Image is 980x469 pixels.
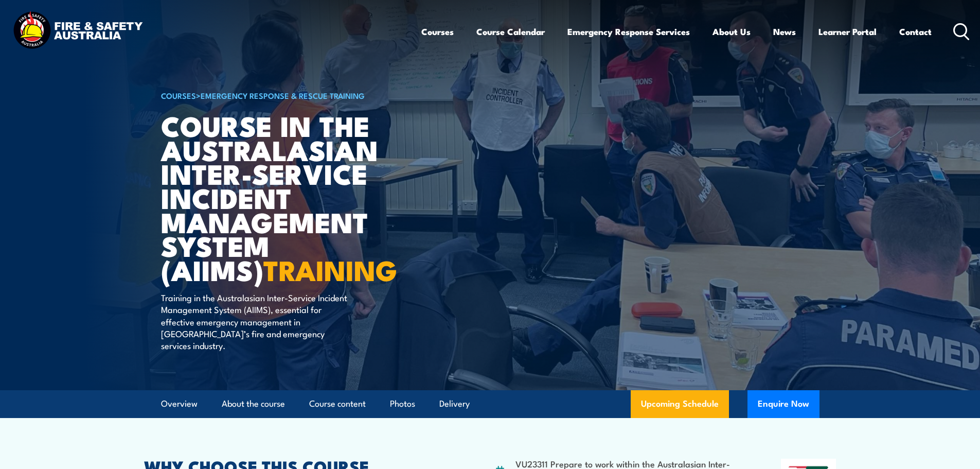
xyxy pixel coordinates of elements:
strong: TRAINING [263,248,397,290]
a: Emergency Response & Rescue Training [201,90,365,101]
a: News [773,18,796,45]
h1: Course in the Australasian Inter-service Incident Management System (AIIMS) [161,113,415,282]
h6: > [161,89,415,101]
a: About the course [222,390,285,418]
a: COURSES [161,90,196,101]
a: Courses [421,18,454,45]
a: About Us [712,18,751,45]
a: Photos [390,390,415,418]
a: Delivery [439,390,470,418]
a: Course Calendar [476,18,545,45]
a: Learner Portal [818,18,877,45]
a: Overview [161,390,198,418]
a: Upcoming Schedule [631,390,729,418]
a: Emergency Response Services [567,18,690,45]
button: Enquire Now [747,390,819,418]
a: Contact [899,18,932,45]
p: Training in the Australasian Inter-Service Incident Management System (AIIMS), essential for effe... [161,291,349,352]
a: Course content [309,390,366,418]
